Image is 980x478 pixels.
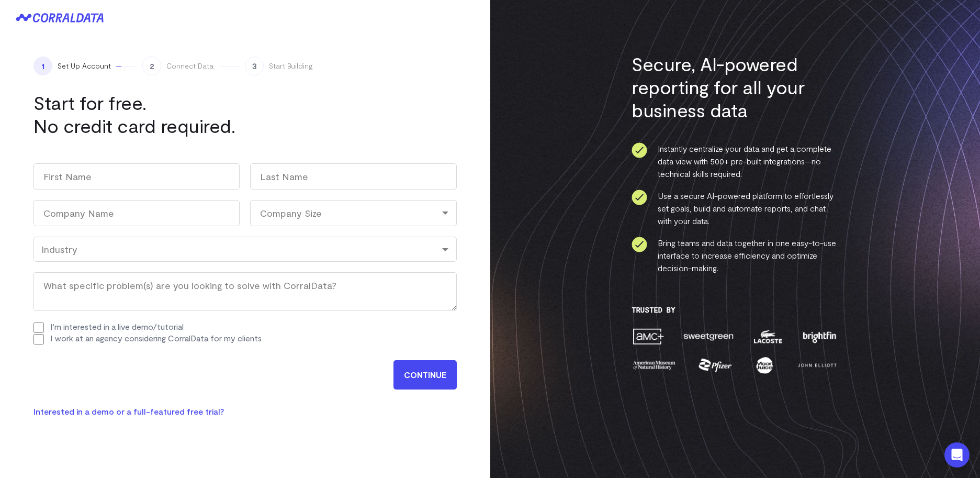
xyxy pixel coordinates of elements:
[33,57,52,75] span: 1
[58,61,111,71] span: Set Up Account
[632,306,838,314] h3: Trusted By
[166,61,213,71] span: Connect Data
[632,52,838,121] h3: Secure, AI-powered reporting for all your business data
[632,237,838,274] li: Bring teams and data together in one easy-to-use interface to increase efficiency and optimize de...
[269,61,313,71] span: Start Building
[33,163,240,190] input: First Name
[245,57,264,75] span: 3
[250,200,456,226] div: Company Size
[50,321,184,331] label: I'm interested in a live demo/tutorial
[632,190,838,227] li: Use a secure AI-powered platform to effortlessly set goals, build and automate reports, and chat ...
[33,406,224,416] a: Interested in a demo or a full-featured free trial?
[50,333,262,343] label: I work at an agency considering CorralData for my clients
[33,200,240,226] input: Company Name
[944,442,970,468] div: Open Intercom Messenger
[142,57,161,75] span: 2
[393,360,457,390] input: CONTINUE
[33,91,306,137] h1: Start for free. No credit card required.
[632,142,838,180] li: Instantly centralize your data and get a complete data view with 500+ pre-built integrations—no t...
[250,163,456,190] input: Last Name
[41,243,449,255] div: Industry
